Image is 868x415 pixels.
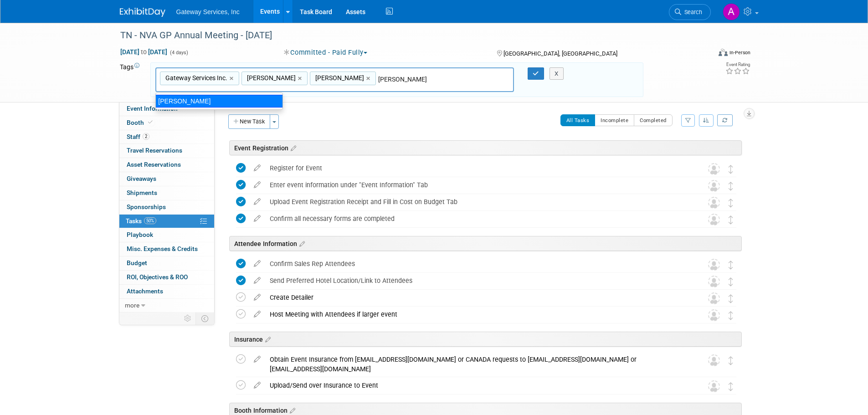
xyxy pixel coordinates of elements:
i: Move task [729,382,733,391]
div: Confirm Sales Rep Attendees [265,256,690,272]
img: Unassigned [708,354,720,366]
div: Enter event information under "Event Information" Tab [265,177,690,193]
a: Playbook [119,228,214,242]
div: Confirm all necessary forms are completed [265,211,690,226]
div: Register for Event [265,160,690,176]
span: Attachments [127,287,163,295]
button: All Tasks [560,114,596,126]
div: In-Person [729,49,750,56]
span: (4 days) [169,50,188,56]
a: Booth [119,116,214,130]
span: [PERSON_NAME] [313,73,364,82]
a: edit [249,198,265,206]
img: Unassigned [708,214,720,225]
span: [GEOGRAPHIC_DATA], [GEOGRAPHIC_DATA] [503,50,617,57]
button: Completed [634,114,673,126]
span: more [125,302,139,309]
span: Sponsorships [127,203,166,210]
span: Asset Reservations [127,161,181,168]
a: × [230,73,236,84]
div: Event Registration [229,140,742,155]
div: Upload Event Registration Receipt and Fill in Cost on Budget Tab [265,194,690,210]
span: Shipments [127,189,157,196]
a: Budget [119,256,214,270]
div: Obtain Event Insurance from [EMAIL_ADDRESS][DOMAIN_NAME] or CANADA requests to [EMAIL_ADDRESS][DO... [265,352,690,377]
span: Playbook [127,231,153,238]
td: Toggle Event Tabs [195,313,214,324]
div: Insurance [229,332,742,347]
div: TN - NVA GP Annual Meeting - [DATE] [117,27,697,44]
img: Alyson Evans [723,3,740,20]
a: Travel Reservations [119,144,214,158]
a: edit [249,215,265,223]
a: Event Information [119,102,214,116]
a: Tasks50% [119,215,214,228]
span: [PERSON_NAME] [245,73,296,82]
i: Move task [729,199,733,207]
span: Event Information [127,105,178,112]
i: Move task [729,261,733,269]
i: Move task [729,294,733,303]
a: Edit sections [297,239,305,248]
img: Unassigned [708,197,720,209]
a: edit [249,181,265,189]
a: edit [249,277,265,285]
img: Unassigned [708,163,720,175]
span: Budget [127,259,147,266]
img: ExhibitDay [120,8,165,17]
div: Send Preferred Hotel Location/Link to Attendees [265,273,690,288]
a: Asset Reservations [119,158,214,172]
a: edit [249,293,265,302]
span: Giveaways [127,175,156,182]
img: Unassigned [708,276,720,287]
a: Attachments [119,285,214,298]
img: Unassigned [708,259,720,271]
div: Event Format [657,47,751,61]
i: Move task [729,215,733,224]
span: Misc. Expenses & Credits [127,245,198,252]
img: Unassigned [708,380,720,392]
a: × [366,73,372,84]
img: Unassigned [708,292,720,304]
i: Move task [729,311,733,320]
span: Travel Reservations [127,147,182,154]
button: X [550,67,564,80]
div: Event Rating [725,62,750,67]
a: Staff2 [119,130,214,144]
span: to [139,48,148,56]
img: Format-Inperson.png [719,49,728,56]
a: Refresh [717,114,733,126]
span: ROI, Objectives & ROO [127,273,188,281]
a: edit [249,310,265,318]
span: 2 [143,133,149,140]
i: Move task [729,277,733,286]
div: Attendee Information [229,236,742,251]
span: 50% [144,217,156,224]
a: Search [669,4,711,20]
i: Move task [729,165,733,174]
input: Type tag and hit enter [378,75,506,84]
button: New Task [228,114,270,129]
span: [DATE] [DATE] [120,48,168,56]
i: Move task [729,356,733,365]
a: more [119,299,214,313]
div: Create Detailer [265,290,690,305]
a: × [298,73,304,84]
a: Edit sections [288,405,295,415]
span: Gateway Services Inc. [164,73,227,82]
span: Booth [127,119,154,126]
a: ROI, Objectives & ROO [119,271,214,284]
i: Move task [729,182,733,190]
span: Staff [127,133,149,140]
img: Unassigned [708,180,720,192]
a: edit [249,260,265,268]
a: Edit sections [288,143,296,152]
div: Upload/Send over Insurance to Event [265,378,690,393]
td: Tags [120,62,142,97]
a: Giveaways [119,172,214,186]
div: [PERSON_NAME] [155,95,283,108]
a: Misc. Expenses & Credits [119,242,214,256]
img: Unassigned [708,309,720,321]
a: Edit sections [263,334,271,343]
span: Gateway Services, Inc [176,8,240,15]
